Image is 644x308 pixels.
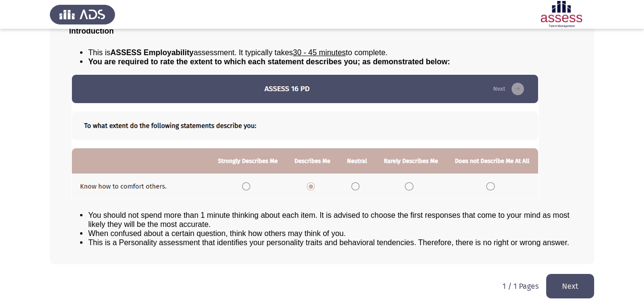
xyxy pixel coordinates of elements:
u: 30 - 45 minutes [293,48,346,57]
span: This is assessment. It typically takes to complete. [88,48,387,57]
span: You are required to rate the extent to which each statement describes you; as demonstrated below: [88,58,450,66]
p: 1 / 1 Pages [503,282,539,291]
b: ASSESS Employability [110,48,193,57]
span: You should not spend more than 1 minute thinking about each item. It is advised to choose the fir... [88,211,570,228]
img: Assess Talent Management logo [50,1,115,28]
img: Assessment logo of ASSESS Employability - EBI [529,1,594,28]
button: load next page [546,274,594,298]
span: Introduction [69,27,114,35]
span: This is a Personality assessment that identifies your personality traits and behavioral tendencie... [88,238,569,247]
span: When confused about a certain question, think how others may think of you. [88,229,346,237]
